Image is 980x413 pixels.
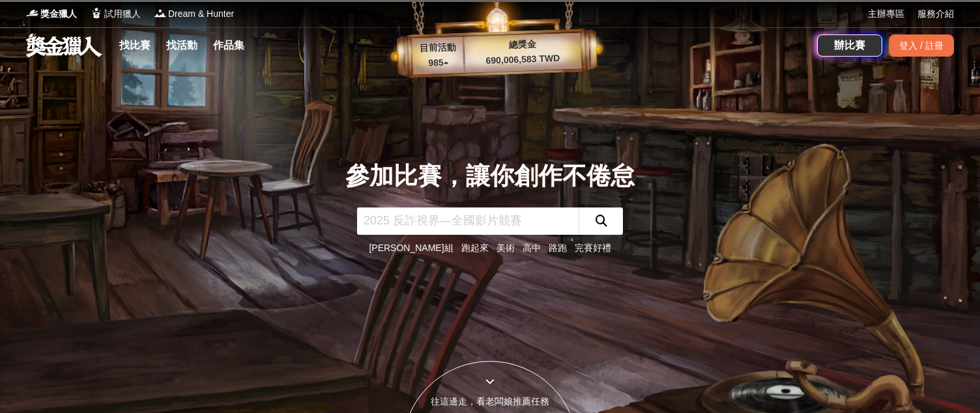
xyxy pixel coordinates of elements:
a: 找活動 [161,36,203,55]
p: 690,006,583 TWD [464,51,582,68]
a: 高中 [523,243,541,253]
a: 完賽好禮 [575,243,611,253]
a: LogoDream & Hunter [154,7,234,21]
a: 作品集 [208,36,250,55]
span: Dream & Hunter [168,7,234,21]
a: 主辦專區 [868,7,904,21]
a: 美術 [497,243,515,253]
img: Logo [26,7,39,20]
div: 參加比賽，讓你創作不倦怠 [345,158,635,194]
div: 往這邊走，看老闆娘推薦任務 [403,395,577,408]
a: Logo獎金獵人 [26,7,77,21]
p: 總獎金 [463,36,581,53]
p: 目前活動 [411,40,464,56]
img: Logo [154,7,167,20]
span: 獎金獵人 [40,7,77,21]
a: [PERSON_NAME]組 [369,243,453,253]
a: 找比賽 [114,36,156,55]
a: Logo試用獵人 [90,7,141,21]
img: Logo [90,7,103,20]
span: 試用獵人 [104,7,141,21]
div: 登入 / 註冊 [889,34,954,57]
input: 2025 反詐視界—全國影片競賽 [357,207,579,235]
a: 跑起來 [461,243,489,253]
a: 路跑 [549,243,567,253]
p: 985 ▴ [412,55,465,71]
a: 服務介紹 [917,7,954,21]
a: 辦比賽 [817,34,882,57]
